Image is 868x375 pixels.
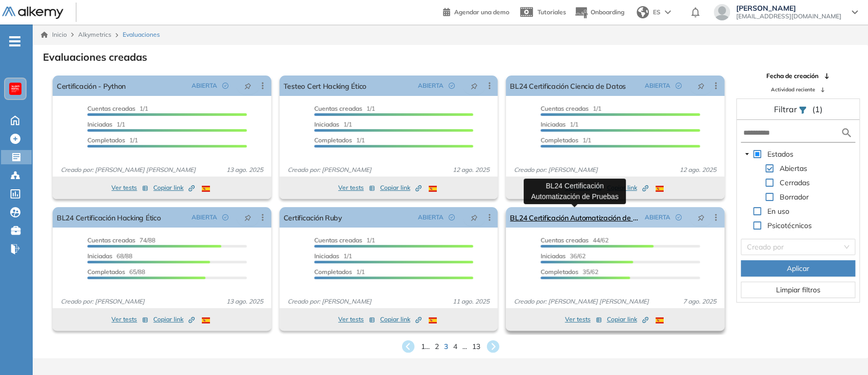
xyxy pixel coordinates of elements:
span: ABIERTA [192,81,217,90]
span: Cerradas [780,178,810,187]
span: Completados [314,136,352,144]
span: [PERSON_NAME] [736,4,841,12]
span: Borrador [778,191,811,203]
button: pushpin [237,209,259,226]
span: 13 [472,341,480,352]
img: ESP [655,186,664,192]
span: 1/1 [541,105,601,112]
span: Cuentas creadas [314,105,362,112]
span: 74/88 [87,236,155,244]
span: pushpin [244,213,251,221]
span: Iniciadas [87,120,112,128]
span: Abiertas [778,162,809,174]
button: Copiar link [380,182,421,194]
span: 3 [444,341,448,352]
span: Creado por: [PERSON_NAME] [284,297,376,306]
span: ABIERTA [418,81,443,90]
span: Iniciadas [541,120,566,128]
span: ... [462,341,467,352]
span: 35/62 [541,268,598,276]
button: Ver tests [111,182,148,194]
span: 1/1 [314,252,352,260]
span: Creado por: [PERSON_NAME] [57,297,149,306]
span: 12 ago. 2025 [675,165,720,174]
img: ESP [429,186,437,192]
span: Filtrar [773,104,799,114]
span: Iniciadas [541,252,566,260]
span: Psicotécnicos [767,221,812,230]
span: Cerradas [778,177,812,189]
span: 1/1 [314,136,365,144]
span: 1/1 [87,105,148,112]
span: pushpin [471,82,478,90]
span: 1 ... [421,341,430,352]
span: Aplicar [787,263,809,274]
span: Cuentas creadas [541,105,589,112]
span: 1/1 [314,105,375,112]
button: Copiar link [153,182,195,194]
span: ES [653,8,661,17]
button: Ver tests [338,313,375,326]
span: check-circle [222,83,228,89]
span: Copiar link [607,315,648,324]
span: pushpin [471,213,478,221]
i: - [9,40,20,42]
a: Testeo Cert Hacking Ético [284,76,366,96]
span: Copiar link [380,183,421,192]
span: Alkymetrics [78,31,111,38]
button: Onboarding [574,2,624,23]
span: 13 ago. 2025 [222,165,267,174]
span: 13 ago. 2025 [222,297,267,306]
span: Onboarding [591,8,624,16]
span: Iniciadas [314,120,339,128]
button: Copiar link [607,313,648,326]
span: 1/1 [314,268,365,276]
span: pushpin [244,82,251,90]
span: Copiar link [607,183,648,192]
span: 1/1 [87,136,138,144]
span: Evaluaciones [123,30,160,39]
span: 11 ago. 2025 [449,297,494,306]
span: check-circle [222,214,228,220]
img: arrow [665,10,671,14]
button: pushpin [463,78,485,94]
span: 1/1 [314,120,352,128]
span: Estados [767,149,793,159]
button: Copiar link [607,182,648,194]
span: ABIERTA [645,81,670,90]
span: (1) [812,103,822,115]
button: pushpin [237,78,259,94]
span: Copiar link [380,315,421,324]
img: ESP [655,317,664,323]
span: Estados [765,148,795,160]
button: pushpin [690,78,712,94]
span: 2 [435,341,439,352]
span: Agendar una demo [454,8,509,16]
span: Iniciadas [87,252,112,260]
span: Creado por: [PERSON_NAME] [PERSON_NAME] [57,165,200,174]
span: Completados [541,136,578,144]
span: check-circle [675,83,682,89]
span: check-circle [449,214,455,220]
button: pushpin [690,209,712,226]
span: 1/1 [314,236,375,244]
h3: Evaluaciones creadas [43,51,147,63]
div: BL24 Certificación Automatización de Pruebas [524,179,626,204]
button: Aplicar [741,260,855,277]
a: BL24 Certificación Ciencia de Datos [510,76,626,96]
span: En uso [765,205,791,217]
span: Creado por: [PERSON_NAME] [510,165,602,174]
a: Inicio [41,30,67,39]
span: Cuentas creadas [314,236,362,244]
button: pushpin [463,209,485,226]
span: 44/62 [541,236,608,244]
img: Logo [2,7,63,19]
span: 1/1 [87,120,125,128]
span: Fecha de creación [766,71,818,81]
span: Cuentas creadas [87,105,135,112]
span: Actividad reciente [771,86,815,93]
span: Completados [541,268,578,276]
a: Certificación Ruby [284,207,342,228]
a: Certificación - Python [57,76,126,96]
img: https://assets.alkemy.org/workspaces/620/d203e0be-08f6-444b-9eae-a92d815a506f.png [11,85,19,93]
